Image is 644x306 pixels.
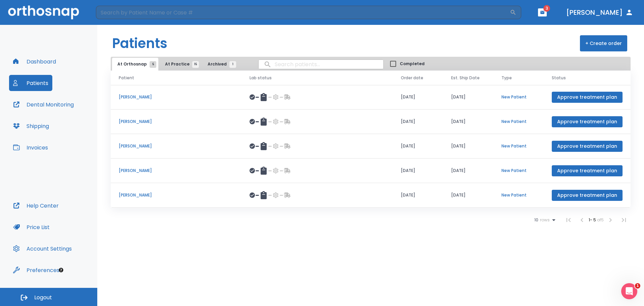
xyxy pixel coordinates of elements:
[589,217,597,223] span: 1 - 5
[443,159,493,183] td: [DATE]
[192,61,199,68] span: 15
[443,183,493,208] td: [DATE]
[112,58,239,71] div: tabs
[400,61,425,67] span: Completed
[538,218,550,222] span: rows
[150,61,156,68] span: 5
[119,168,233,174] p: [PERSON_NAME]
[9,241,76,257] button: Account Settings
[229,61,236,68] span: 1
[552,92,623,103] button: Approve treatment plan
[208,61,233,67] span: Archived
[9,75,52,91] button: Patients
[58,267,64,273] div: Tooltip anchor
[9,53,60,70] button: Dashboard
[119,94,233,100] p: [PERSON_NAME]
[501,75,512,81] span: Type
[501,143,536,149] p: New Patient
[119,192,233,198] p: [PERSON_NAME]
[443,85,493,110] td: [DATE]
[501,94,536,100] p: New Patient
[443,134,493,159] td: [DATE]
[552,190,623,201] button: Approve treatment plan
[34,294,52,301] span: Logout
[8,5,79,19] img: Orthosnap
[552,165,623,176] button: Approve treatment plan
[393,110,443,134] td: [DATE]
[580,35,627,51] button: + Create order
[117,61,153,67] span: At Orthosnap
[543,5,550,12] span: 3
[401,75,423,81] span: Order date
[9,118,53,134] button: Shipping
[119,143,233,149] p: [PERSON_NAME]
[393,85,443,110] td: [DATE]
[597,217,604,223] span: of 5
[119,119,233,125] p: [PERSON_NAME]
[552,75,566,81] span: Status
[9,198,63,214] button: Help Center
[9,262,63,278] button: Preferences
[563,6,636,18] button: [PERSON_NAME]
[635,283,640,289] span: 1
[501,119,536,125] p: New Patient
[534,218,538,222] span: 10
[119,75,134,81] span: Patient
[501,192,536,198] p: New Patient
[393,159,443,183] td: [DATE]
[443,110,493,134] td: [DATE]
[501,168,536,174] p: New Patient
[165,61,196,67] span: At Practice
[9,219,54,235] button: Price List
[250,75,272,81] span: Lab status
[451,75,480,81] span: Est. Ship Date
[393,134,443,159] td: [DATE]
[259,58,383,71] input: search
[96,6,510,19] input: Search by Patient Name or Case #
[393,183,443,208] td: [DATE]
[112,33,167,53] h1: Patients
[9,96,78,113] button: Dental Monitoring
[552,116,623,127] button: Approve treatment plan
[552,141,623,152] button: Approve treatment plan
[9,139,52,156] button: Invoices
[621,283,637,299] iframe: Intercom live chat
